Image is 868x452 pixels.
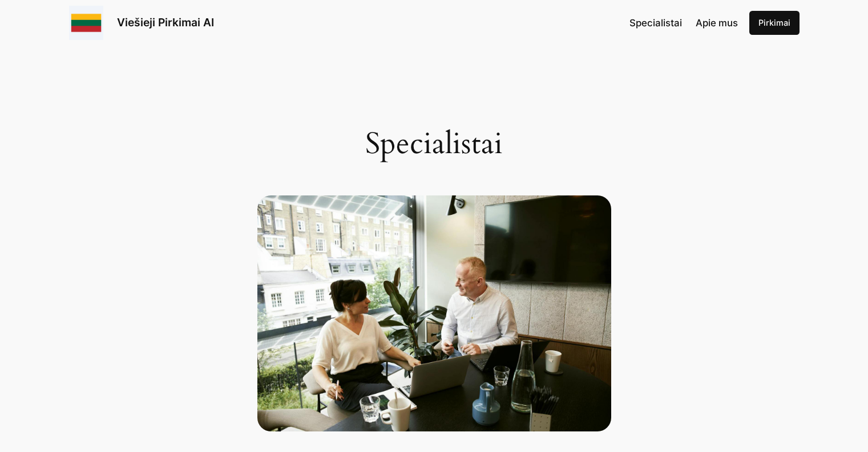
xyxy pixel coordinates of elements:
h1: Specialistai [257,127,611,161]
img: Viešieji pirkimai logo [69,6,103,40]
a: Specialistai [629,15,682,30]
a: Pirkimai [749,11,800,35]
: man and woman discussing and sharing ideas [257,195,611,431]
span: Specialistai [629,17,682,29]
span: Apie mus [696,17,738,29]
nav: Navigation [629,15,738,30]
a: Apie mus [696,15,738,30]
a: Viešieji Pirkimai AI [117,15,214,29]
